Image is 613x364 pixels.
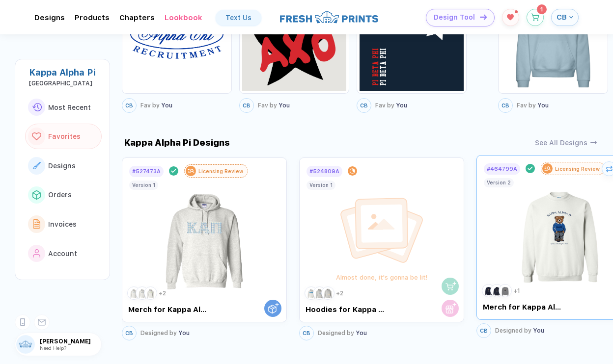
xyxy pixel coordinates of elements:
span: CB [480,328,488,334]
div: Hoodies for Kappa Alpha Pi [306,305,388,314]
div: Lookbook [165,13,202,22]
div: Merch for Kappa Alpha Pi [128,305,210,314]
button: link to iconOrders [25,182,102,208]
div: Version 1 [309,182,333,188]
button: Design Toolicon [426,9,495,26]
img: link to icon [32,190,41,199]
button: CB [476,323,491,338]
div: Merch for Kappa Alpha Pi [483,303,565,312]
span: Invoices [48,220,77,228]
span: Fav by [140,102,160,109]
span: Designed by [318,330,354,337]
div: Syracuse University [29,80,102,87]
img: store cart [446,303,456,313]
span: Fav by [375,102,394,109]
div: ChaptersToggle dropdown menu chapters [119,13,155,22]
img: link to icon [32,162,41,169]
span: Fav by [258,102,277,109]
div: Kappa Alpha Pi Designs [122,137,230,148]
span: Orders [48,191,72,199]
img: link to icon [33,249,41,258]
div: # 524809A [309,168,339,175]
img: 3 [500,286,510,296]
img: Order with a Sales Rep [268,303,279,313]
div: ProductsToggle dropdown menu [75,13,110,22]
span: Designs [48,162,76,170]
span: Most Recent [48,104,91,111]
sup: 1 [537,4,547,14]
button: CB [122,98,137,113]
button: link to iconInvoices [25,211,102,237]
div: #527473ALicensing ReviewOrder with a Sales Rep Merch for Kappa Alpha Pi123+2Version 1CBDesigned b... [122,155,287,343]
img: icon [480,14,487,20]
img: link to icon [33,219,41,229]
span: Design Tool [434,13,475,22]
div: # 527473A [132,168,161,175]
span: CB [360,103,368,109]
span: Favorites [48,132,81,140]
div: Text Us [225,14,251,22]
div: Licensing Review [198,168,243,174]
div: Kappa Alpha Pi [29,67,102,78]
div: You [375,102,442,109]
img: logo [280,9,378,25]
button: shopping cart [442,278,459,295]
div: You [517,102,584,109]
span: Designed by [140,330,177,337]
button: See All Designs [535,139,597,147]
div: DesignsToggle dropdown menu [34,13,65,22]
button: CB [551,9,579,26]
img: 1 [129,288,139,298]
span: CB [125,103,133,109]
div: #524809AAlmost done, it's gonna be lit!shopping cartstore cart Hoodies for Kappa Alpha Pi123+2Ver... [299,155,464,343]
div: Version 2 [487,180,511,185]
button: link to iconAccount [25,241,102,266]
div: + 2 [159,290,166,297]
img: 2 [137,288,147,298]
img: link to icon [32,132,41,141]
img: design_progress.svg [337,196,426,265]
img: 2 [492,286,502,296]
div: You [258,102,325,109]
div: Almost done, it's gonna be lit! [322,271,442,284]
button: link to iconMost Recent [25,95,102,120]
div: Licensing Review [555,166,600,172]
div: You [318,330,367,337]
div: + 2 [336,290,343,297]
span: CB [303,330,310,337]
span: Account [48,250,77,258]
div: You [140,102,207,109]
span: [PERSON_NAME] [40,338,101,345]
button: CB [122,326,137,340]
div: You [495,327,544,334]
span: Need Help? [40,345,66,351]
div: + 1 [513,287,520,294]
a: Text Us [216,10,261,26]
span: CB [557,13,567,22]
img: c4177090-0b41-4863-a1ca-76bfe6447241_nt_front_1759348608424.jpg [149,178,260,293]
button: Order with a Sales Rep [264,300,281,317]
div: # 464799A [487,166,517,172]
img: shopping cart [446,281,456,291]
button: store cart [442,300,459,317]
span: 1 [540,6,543,12]
sup: 1 [515,10,518,13]
button: link to iconDesigns [25,153,102,179]
img: 3 [323,288,333,298]
img: 1 [483,286,494,296]
span: Designed by [495,327,531,334]
img: link to icon [32,103,42,111]
button: CB [498,98,513,113]
div: See All Designs [535,139,587,147]
img: user profile [16,335,35,354]
img: 1 [306,288,316,298]
span: CB [125,330,133,337]
div: Version 1 [132,182,155,188]
button: CB [357,98,371,113]
div: You [140,330,190,337]
img: 2 [314,288,325,298]
span: Fav by [517,102,536,109]
button: CB [239,98,254,113]
span: CB [243,103,251,109]
button: link to iconFavorites [25,124,102,149]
